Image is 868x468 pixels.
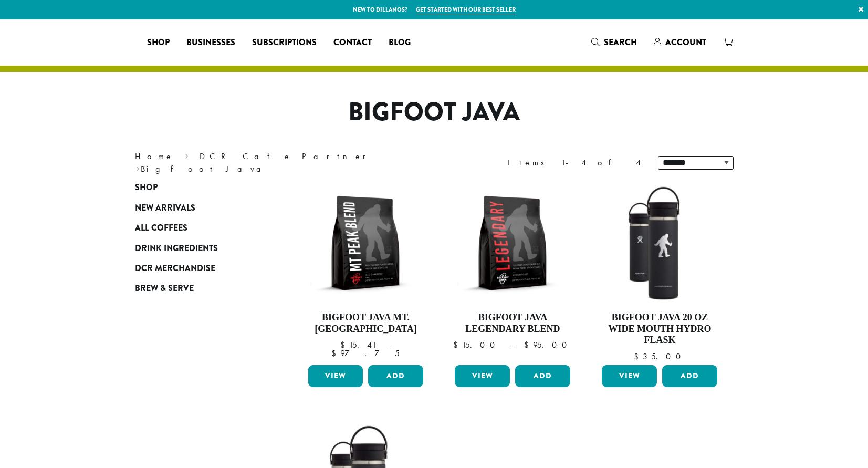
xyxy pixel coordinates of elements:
span: Shop [135,181,158,194]
h1: Bigfoot Java [127,97,741,128]
bdi: 97.75 [331,348,400,359]
span: › [185,147,189,163]
img: LO2867-BFJ-Hydro-Flask-20oz-WM-wFlex-Sip-Lid-Black-300x300.jpg [599,183,720,304]
bdi: 95.00 [524,339,572,350]
a: View [455,365,510,387]
span: Blog [389,36,411,49]
nav: Breadcrumb [135,150,419,175]
span: Shop [147,36,170,49]
a: View [602,365,657,387]
span: Search [604,36,637,48]
a: Bigfoot Java Legendary Blend [452,183,573,361]
button: Add [368,365,423,387]
bdi: 35.00 [634,351,686,362]
span: $ [340,339,349,350]
img: BFJ_MtPeak_12oz-300x300.png [305,183,426,304]
span: – [386,339,391,350]
span: $ [331,348,340,359]
img: BFJ_Legendary_12oz-300x300.png [452,183,573,304]
span: $ [634,351,643,362]
h4: Bigfoot Java Mt. [GEOGRAPHIC_DATA] [306,312,426,335]
a: Home [135,151,174,162]
a: Bigfoot Java Mt. [GEOGRAPHIC_DATA] [306,183,426,361]
span: DCR Merchandise [135,262,215,275]
span: New Arrivals [135,202,195,215]
h4: Bigfoot Java Legendary Blend [452,312,573,335]
bdi: 15.00 [453,339,500,350]
a: DCR Cafe Partner [200,151,373,162]
span: Drink Ingredients [135,242,218,255]
a: Brew & Serve [135,278,261,298]
div: Items 1-4 of 4 [508,157,642,169]
span: $ [524,339,533,350]
a: Shop [139,34,178,51]
button: Add [515,365,570,387]
a: Shop [135,178,261,197]
a: View [308,365,363,387]
span: › [136,159,140,175]
a: Get started with our best seller [416,5,516,14]
h4: Bigfoot Java 20 oz Wide Mouth Hydro Flask [599,312,720,346]
span: Subscriptions [252,36,317,49]
span: All Coffees [135,222,187,235]
a: Drink Ingredients [135,238,261,258]
a: Search [583,34,645,51]
span: Account [665,36,706,48]
span: Contact [333,36,372,49]
bdi: 15.41 [340,339,377,350]
a: DCR Merchandise [135,258,261,278]
span: Brew & Serve [135,282,194,295]
a: All Coffees [135,218,261,238]
span: $ [453,339,462,350]
a: New Arrivals [135,198,261,218]
span: Businesses [186,36,235,49]
a: Bigfoot Java 20 oz Wide Mouth Hydro Flask $35.00 [599,183,720,361]
button: Add [662,365,717,387]
span: – [510,339,514,350]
